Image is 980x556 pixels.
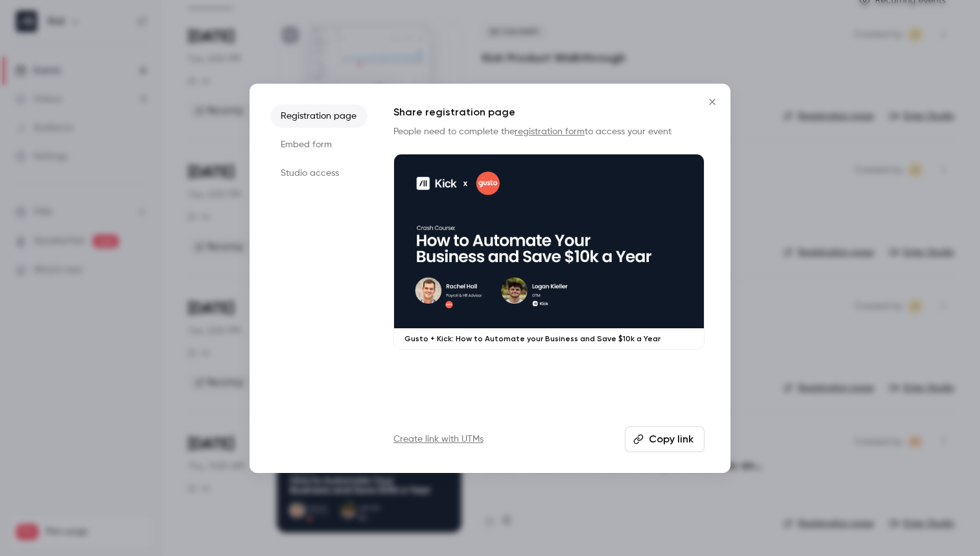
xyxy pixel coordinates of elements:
li: Registration page [270,104,367,128]
li: Embed form [270,133,367,156]
a: registration form [515,127,585,136]
button: Copy link [625,426,705,452]
a: Gusto + Kick: How to Automate your Business and Save $10k a Year [393,154,705,350]
p: People need to complete the to access your event [393,125,705,138]
h1: Share registration page [393,104,705,120]
li: Studio access [270,162,367,185]
a: Create link with UTMs [393,433,484,446]
button: Close [699,89,725,115]
p: Gusto + Kick: How to Automate your Business and Save $10k a Year [404,333,694,344]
